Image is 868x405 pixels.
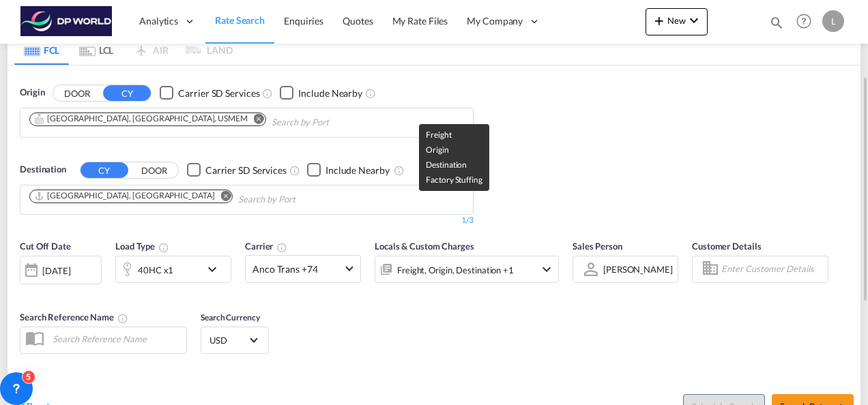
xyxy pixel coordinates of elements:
[20,256,102,284] div: [DATE]
[187,163,287,177] md-checkbox: Checkbox No Ink
[394,165,405,176] md-icon: Unchecked: Ignores neighbouring ports when fetching rates.Checked : Includes neighbouring ports w...
[238,189,368,211] input: Chips input.
[215,14,265,26] span: Rate Search
[651,15,702,26] span: New
[307,163,390,177] md-checkbox: Checkbox No Ink
[81,162,128,178] button: CY
[34,190,214,202] div: Osaka, JPOSA
[573,241,622,252] span: Sales Person
[245,113,265,127] button: Remove
[20,6,113,37] img: c08ca190194411f088ed0f3ba295208c.png
[201,312,260,322] span: Search Currency
[14,35,69,65] md-tab-item: FCL
[27,185,373,211] md-chips-wrap: Chips container. Use arrow keys to select chips.
[280,86,362,100] md-checkbox: Checkbox No Ink
[139,14,178,28] span: Analytics
[272,112,401,134] input: Chips input.
[212,190,232,204] button: Remove
[20,215,474,226] div: 1/3
[103,85,151,101] button: CY
[160,86,259,100] md-checkbox: Checkbox No Ink
[651,12,667,29] md-icon: icon-plus 400-fg
[375,241,474,252] span: Locals & Custom Charges
[138,260,173,280] div: 40HC x1
[792,10,822,34] div: Help
[115,256,231,283] div: 40HC x1icon-chevron-down
[769,15,784,30] md-icon: icon-magnify
[158,242,169,253] md-icon: icon-information-outline
[178,87,259,100] div: Carrier SD Services
[27,108,407,134] md-chips-wrap: Chips container. Use arrow keys to select chips.
[20,86,44,100] span: Origin
[20,241,71,252] span: Cut Off Date
[14,35,233,65] md-pagination-wrapper: Use the left and right arrow keys to navigate between tabs
[209,334,248,346] span: USD
[375,256,559,283] div: Freight Origin Destination Factory Stuffingicon-chevron-down
[117,313,128,324] md-icon: Your search will be saved by the below given name
[115,241,169,252] span: Load Type
[276,242,287,253] md-icon: The selected Trucker/Carrierwill be displayed in the rate results If the rates are from another f...
[721,259,824,280] input: Enter Customer Details
[467,14,523,28] span: My Company
[69,35,124,65] md-tab-item: LCL
[34,113,248,125] div: Memphis, TN, USMEM
[252,262,341,276] span: Anco Trans +74
[20,283,30,301] md-datepicker: Select
[205,164,287,177] div: Carrier SD Services
[289,165,300,176] md-icon: Unchecked: Search for CY (Container Yard) services for all selected carriers.Checked : Search for...
[792,10,815,33] span: Help
[130,162,178,178] button: DOOR
[769,15,784,35] div: icon-magnify
[325,164,390,177] div: Include Nearby
[42,265,70,277] div: [DATE]
[204,261,227,277] md-icon: icon-chevron-down
[392,15,448,27] span: My Rate Files
[20,138,474,149] div: 1/3
[208,330,261,350] md-select: Select Currency: $ USDUnited States Dollar
[692,241,761,252] span: Customer Details
[646,8,708,35] button: icon-plus 400-fgNewicon-chevron-down
[686,12,702,29] md-icon: icon-chevron-down
[34,190,217,202] div: Press delete to remove this chip.
[298,87,362,100] div: Include Nearby
[822,10,844,32] div: L
[34,113,250,125] div: Press delete to remove this chip.
[53,85,101,101] button: DOOR
[20,312,128,322] span: Search Reference Name
[397,260,514,280] div: Freight Origin Destination Factory Stuffing
[426,130,482,185] span: Freight Origin Destination Factory Stuffing
[20,163,66,177] span: Destination
[46,329,186,349] input: Search Reference Name
[262,88,273,99] md-icon: Unchecked: Search for CY (Container Yard) services for all selected carriers.Checked : Search for...
[602,259,674,279] md-select: Sales Person: Luis Cruz
[538,261,555,277] md-icon: icon-chevron-down
[245,241,287,252] span: Carrier
[284,15,323,27] span: Enquiries
[603,264,673,275] div: [PERSON_NAME]
[343,15,373,27] span: Quotes
[365,88,376,99] md-icon: Unchecked: Ignores neighbouring ports when fetching rates.Checked : Includes neighbouring ports w...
